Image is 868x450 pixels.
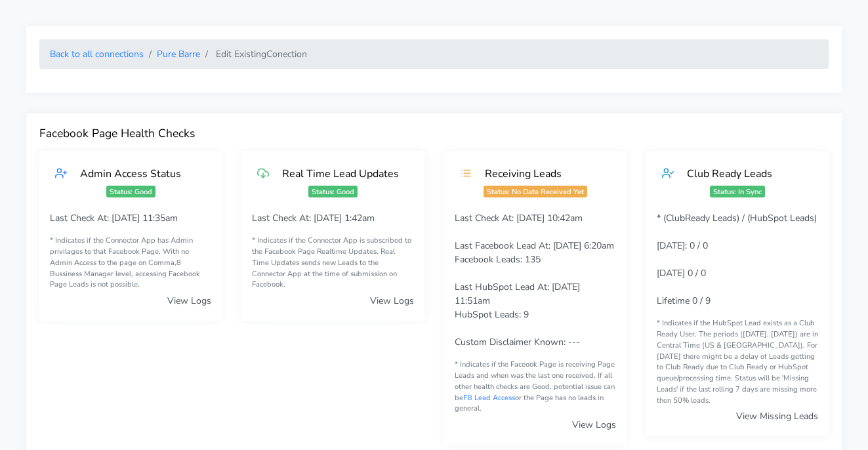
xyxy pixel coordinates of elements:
[657,267,706,279] span: [DATE] 0 / 0
[370,295,414,307] a: View Logs
[674,167,813,180] div: Club Ready Leads
[657,212,817,224] span: * (ClubReady Leads) / (HubSpot Leads)
[39,39,829,69] nav: breadcrumb
[308,186,358,197] span: Status: Good
[455,336,580,348] span: Custom Disclaimer Known: ---
[167,295,211,307] a: View Logs
[455,253,541,266] span: Facebook Leads: 135
[106,186,155,197] span: Status: Good
[463,393,515,403] a: FB Lead Access
[252,235,413,291] small: * Indicates if the Connector App is subscribed to the Facebook Page Realtime Updates. Real Time U...
[67,167,206,180] div: Admin Access Status
[157,48,200,60] a: Pure Barre
[484,186,587,197] span: Status: No Data Received Yet
[736,410,818,422] a: View Missing Leads
[269,167,408,180] div: Real Time Lead Updates
[39,127,829,140] h4: Facebook Page Health Checks
[455,359,615,413] span: * Indicates if the Faceook Page is receiving Page Leads and when was the last one received. If al...
[200,47,307,61] li: Edit Existing Conection
[50,235,211,291] small: * Indicates if the Connector App has Admin privilages to that Facebook Page. With no Admin Access...
[657,295,711,307] span: Lifetime 0 / 9
[455,308,529,321] span: HubSpot Leads: 9
[472,167,611,180] div: Receiving Leads
[455,281,580,307] span: Last HubSpot Lead At: [DATE] 11:51am
[455,212,583,224] span: Last Check At: [DATE] 10:42am
[252,211,413,225] p: Last Check At: [DATE] 1:42am
[50,211,211,225] p: Last Check At: [DATE] 11:35am
[50,48,144,60] a: Back to all connections
[657,239,708,252] span: [DATE]: 0 / 0
[455,239,614,252] span: Last Facebook Lead At: [DATE] 6:20am
[572,419,616,431] a: View Logs
[710,186,765,197] span: Status: In Sync
[657,318,818,405] span: * Indicates if the HubSpot Lead exists as a Club Ready User. The periods ([DATE], [DATE]) are in ...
